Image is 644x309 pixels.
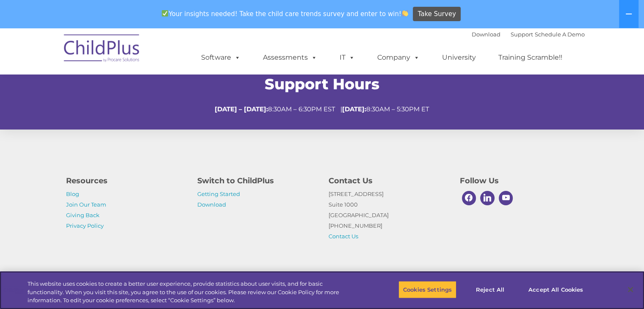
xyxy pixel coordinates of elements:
[497,189,515,207] a: Youtube
[511,31,533,38] a: Support
[398,281,456,298] button: Cookies Settings
[60,28,144,71] img: ChildPlus by Procare Solutions
[331,49,363,66] a: IT
[472,31,585,38] font: |
[413,7,461,22] a: Take Survey
[215,105,268,113] strong: [DATE] – [DATE]:
[329,233,358,240] a: Contact Us
[342,105,366,113] strong: [DATE]:
[434,49,484,66] a: University
[402,10,408,17] img: 👏
[66,175,185,187] h4: Resources
[524,281,588,298] button: Accept All Cookies
[535,31,585,38] a: Schedule A Demo
[66,201,106,208] a: Join Our Team
[28,280,354,305] div: This website uses cookies to create a better user experience, provide statistics about user visit...
[464,281,517,298] button: Reject All
[265,75,379,93] span: Support Hours
[66,222,104,229] a: Privacy Policy
[66,212,100,218] a: Giving Back
[478,189,497,207] a: Linkedin
[472,31,500,38] a: Download
[460,175,578,187] h4: Follow Us
[329,189,447,242] p: [STREET_ADDRESS] Suite 1000 [GEOGRAPHIC_DATA] [PHONE_NUMBER]
[197,175,316,187] h4: Switch to ChildPlus
[66,190,79,197] a: Blog
[490,49,571,66] a: Training Scramble!!
[158,6,412,22] span: Your insights needed! Take the child care trends survey and enter to win!
[418,7,456,22] span: Take Survey
[197,201,226,208] a: Download
[215,105,429,113] span: 8:30AM – 6:30PM EST | 8:30AM – 5:30PM ET
[162,10,168,17] img: ✅
[193,49,249,66] a: Software
[254,49,326,66] a: Assessments
[197,190,240,197] a: Getting Started
[369,49,428,66] a: Company
[621,280,640,299] button: Close
[460,189,478,207] a: Facebook
[329,175,447,187] h4: Contact Us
